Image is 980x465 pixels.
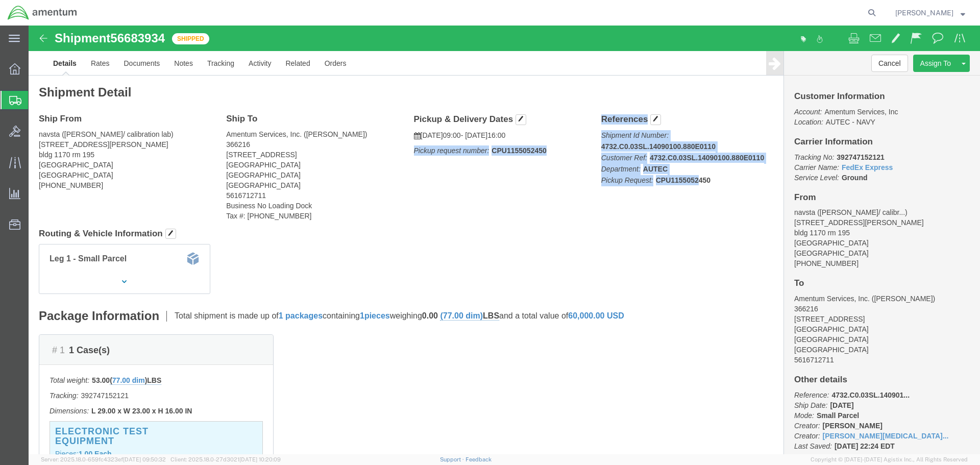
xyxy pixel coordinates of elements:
[895,7,953,18] span: Ahmed Warraiat
[170,456,281,462] span: Client: 2025.18.0-27d3021
[29,26,980,454] iframe: FS Legacy Container
[440,456,465,462] a: Support
[41,456,166,462] span: Server: 2025.18.0-659fc4323ef
[239,456,281,462] span: [DATE] 10:20:09
[7,5,78,20] img: logo
[123,456,166,462] span: [DATE] 09:50:32
[895,7,966,19] button: [PERSON_NAME]
[811,455,968,464] span: Copyright © [DATE]-[DATE] Agistix Inc., All Rights Reserved
[465,456,492,462] a: Feedback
